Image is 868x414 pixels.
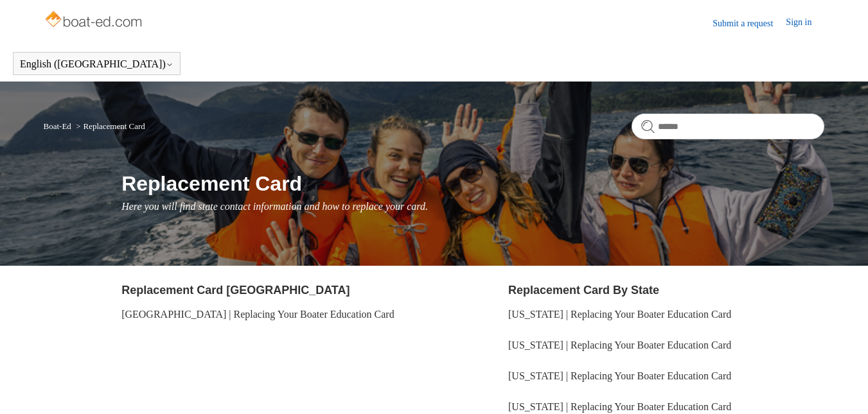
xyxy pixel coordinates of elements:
li: Replacement Card [73,121,145,131]
input: Search [632,114,824,139]
li: Boat-Ed [44,121,74,131]
h1: Replacement Card [121,168,824,199]
p: Here you will find state contact information and how to replace your card. [121,199,824,214]
img: Boat-Ed Help Center home page [44,8,146,33]
a: [GEOGRAPHIC_DATA] | Replacing Your Boater Education Card [121,309,394,320]
a: [US_STATE] | Replacing Your Boater Education Card [508,401,731,412]
a: Sign in [786,15,824,31]
a: [US_STATE] | Replacing Your Boater Education Card [508,340,731,350]
a: [US_STATE] | Replacing Your Boater Education Card [508,309,731,320]
button: English ([GEOGRAPHIC_DATA]) [20,58,173,70]
a: Replacement Card By State [508,284,659,297]
a: [US_STATE] | Replacing Your Boater Education Card [508,370,731,381]
a: Replacement Card [GEOGRAPHIC_DATA] [121,284,350,297]
a: Boat-Ed [44,121,71,131]
a: Submit a request [713,17,786,30]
